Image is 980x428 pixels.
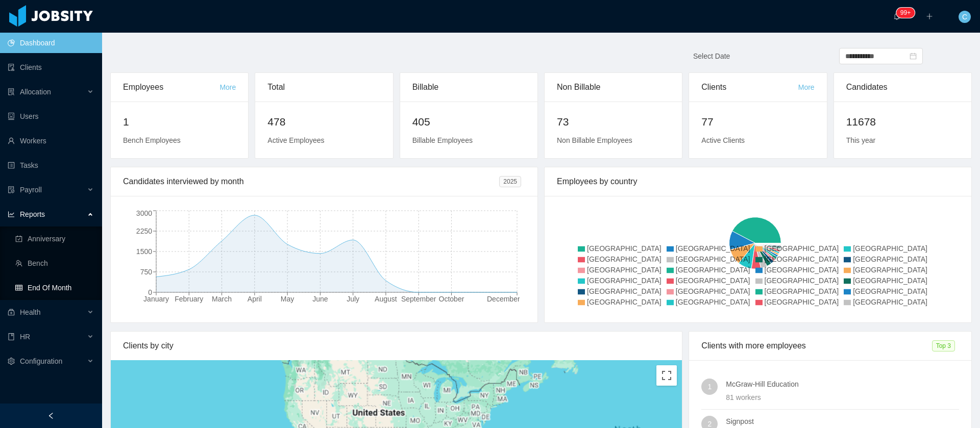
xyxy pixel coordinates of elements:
[8,88,15,95] i: icon: solution
[281,295,294,303] tspan: May
[676,276,750,285] span: [GEOGRAPHIC_DATA]
[15,253,94,273] a: icon: teamBench
[8,211,15,218] i: icon: line-chart
[676,244,750,253] span: [GEOGRAPHIC_DATA]
[212,295,232,303] tspan: March
[707,379,712,395] span: 1
[587,276,661,285] span: [GEOGRAPHIC_DATA]
[765,244,839,253] span: [GEOGRAPHIC_DATA]
[846,136,876,144] span: This year
[701,114,814,130] h2: 77
[701,332,932,360] div: Clients with more employees
[846,114,959,130] h2: 11678
[8,33,94,53] a: icon: pie-chartDashboard
[932,340,955,351] span: Top 3
[765,298,839,306] span: [GEOGRAPHIC_DATA]
[267,114,380,130] h2: 478
[896,8,915,18] sup: 196
[123,136,181,144] span: Bench Employees
[765,266,839,274] span: [GEOGRAPHIC_DATA]
[656,365,677,386] button: Toggle fullscreen view
[143,295,169,303] tspan: January
[20,357,62,365] span: Configuration
[487,295,520,303] tspan: December
[123,332,670,360] div: Clients by city
[726,416,959,427] h4: Signpost
[910,53,917,60] i: icon: calendar
[20,308,40,316] span: Health
[8,358,15,365] i: icon: setting
[8,106,94,127] a: icon: robotUsers
[726,379,959,390] h4: McGraw-Hill Education
[412,114,525,130] h2: 405
[175,295,203,303] tspan: February
[8,57,94,78] a: icon: auditClients
[375,295,397,303] tspan: August
[412,73,525,102] div: Billable
[557,73,670,102] div: Non Billable
[136,209,152,217] tspan: 3000
[557,167,959,196] div: Employees by country
[20,210,45,218] span: Reports
[8,333,15,340] i: icon: book
[439,295,464,303] tspan: October
[853,276,927,285] span: [GEOGRAPHIC_DATA]
[587,255,661,263] span: [GEOGRAPHIC_DATA]
[8,131,94,151] a: icon: userWorkers
[676,298,750,306] span: [GEOGRAPHIC_DATA]
[8,155,94,175] a: icon: profileTasks
[219,83,236,91] a: More
[926,13,933,20] i: icon: plus
[853,244,927,253] span: [GEOGRAPHIC_DATA]
[853,266,927,274] span: [GEOGRAPHIC_DATA]
[853,255,927,263] span: [GEOGRAPHIC_DATA]
[701,136,745,144] span: Active Clients
[148,288,152,296] tspan: 0
[136,227,152,235] tspan: 2250
[20,333,30,341] span: HR
[136,247,152,256] tspan: 1500
[8,309,15,316] i: icon: medicine-box
[765,287,839,295] span: [GEOGRAPHIC_DATA]
[726,392,959,403] div: 81 workers
[962,11,967,23] span: C
[765,255,839,263] span: [GEOGRAPHIC_DATA]
[587,266,661,274] span: [GEOGRAPHIC_DATA]
[587,287,661,295] span: [GEOGRAPHIC_DATA]
[15,229,94,249] a: icon: carry-outAnniversary
[676,287,750,295] span: [GEOGRAPHIC_DATA]
[8,186,15,193] i: icon: file-protect
[20,186,42,194] span: Payroll
[587,244,661,253] span: [GEOGRAPHIC_DATA]
[853,287,927,295] span: [GEOGRAPHIC_DATA]
[499,176,521,187] span: 2025
[347,295,359,303] tspan: July
[20,88,51,96] span: Allocation
[267,136,324,144] span: Active Employees
[853,298,927,306] span: [GEOGRAPHIC_DATA]
[557,136,632,144] span: Non Billable Employees
[267,73,380,102] div: Total
[693,52,730,60] span: Select Date
[123,114,236,130] h2: 1
[846,73,959,102] div: Candidates
[765,276,839,285] span: [GEOGRAPHIC_DATA]
[587,298,661,306] span: [GEOGRAPHIC_DATA]
[412,136,473,144] span: Billable Employees
[701,73,798,102] div: Clients
[123,73,219,102] div: Employees
[401,295,436,303] tspan: September
[140,268,153,276] tspan: 750
[676,266,750,274] span: [GEOGRAPHIC_DATA]
[312,295,328,303] tspan: June
[248,295,262,303] tspan: April
[557,114,670,130] h2: 73
[798,83,815,91] a: More
[123,167,499,196] div: Candidates interviewed by month
[676,255,750,263] span: [GEOGRAPHIC_DATA]
[893,13,900,20] i: icon: bell
[15,278,94,298] a: icon: tableEnd Of Month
